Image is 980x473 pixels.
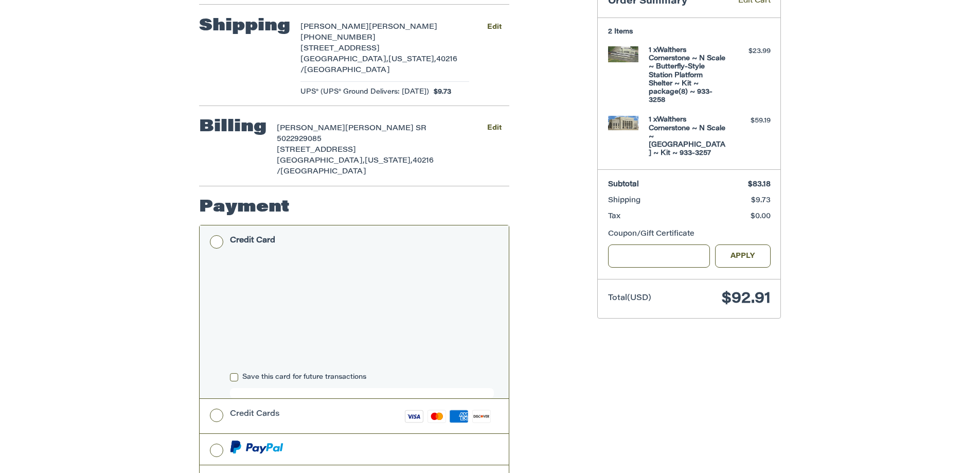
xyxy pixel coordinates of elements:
[730,116,771,126] div: $59.19
[300,56,388,63] span: [GEOGRAPHIC_DATA],
[300,24,369,31] span: [PERSON_NAME]
[479,20,509,34] button: Edit
[277,147,356,154] span: [STREET_ADDRESS]
[649,46,727,105] h4: 1 x Walthers Cornerstone ~ N Scale ~ Butterfly-Style Station Platform Shelter ~ Kit ~ package(8) ...
[230,406,280,423] div: Credit Cards
[730,46,771,57] div: $23.99
[608,244,710,268] input: Gift Certificate or Coupon Code
[300,45,380,52] span: [STREET_ADDRESS]
[722,291,771,307] span: $92.91
[277,136,322,143] span: 5022929085
[277,157,434,176] span: 40216 /
[748,181,771,188] span: $83.18
[715,244,771,268] button: Apply
[230,441,283,453] img: PayPal icon
[280,168,366,176] span: [GEOGRAPHIC_DATA]
[277,125,345,132] span: [PERSON_NAME]
[388,56,436,63] span: [US_STATE],
[199,16,290,37] h2: Shipping
[608,28,771,36] h3: 2 Items
[304,67,390,74] span: [GEOGRAPHIC_DATA]
[228,259,496,369] iframe: Secure payment input frame
[230,373,494,381] label: Save this card for future transactions
[649,116,727,157] h4: 1 x Walthers Cornerstone ~ N Scale ~ [GEOGRAPHIC_DATA] ~ Kit ~ 933-3257
[230,232,275,249] div: Credit Card
[300,34,376,42] span: [PHONE_NUMBER]
[608,197,640,204] span: Shipping
[608,213,620,220] span: Tax
[300,87,429,97] span: UPS® (UPS® Ground Delivers: [DATE])
[277,157,365,165] span: [GEOGRAPHIC_DATA],
[365,157,413,165] span: [US_STATE],
[608,294,651,302] span: Total (USD)
[608,229,771,240] div: Coupon/Gift Certificate
[751,197,771,204] span: $9.73
[608,181,639,188] span: Subtotal
[429,87,452,97] span: $9.73
[199,117,266,137] h2: Billing
[199,197,290,218] h2: Payment
[369,24,437,31] span: [PERSON_NAME]
[345,125,426,132] span: [PERSON_NAME] SR
[751,213,771,220] span: $0.00
[479,121,509,136] button: Edit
